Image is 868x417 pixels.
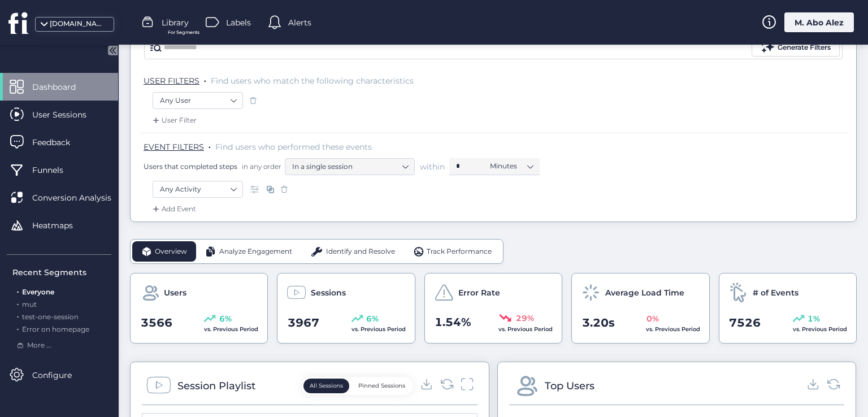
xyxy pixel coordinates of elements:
span: Heatmaps [32,219,90,232]
span: Everyone [22,288,54,296]
span: Alerts [288,16,311,29]
span: 3967 [288,314,319,332]
span: vs. Previous Period [204,325,258,333]
span: Error Rate [458,286,500,299]
span: . [17,310,19,321]
span: Dashboard [32,81,93,93]
span: . [204,73,206,85]
span: 0% [646,312,659,325]
span: USER FILTERS [144,76,199,86]
span: # of Events [753,286,798,299]
span: vs. Previous Period [646,325,700,333]
span: 3.20s [582,314,615,332]
button: All Sessions [303,379,349,393]
span: 7526 [729,314,761,332]
span: Find users who performed these events [215,142,372,152]
button: Generate Filters [752,40,840,57]
span: Library [162,16,189,29]
span: Average Load Time [605,286,684,299]
span: 6% [219,312,232,325]
span: EVENT FILTERS [144,142,204,152]
button: Pinned Sessions [352,379,411,393]
span: More ... [27,340,51,351]
span: 1.54% [435,314,471,331]
span: . [17,298,19,309]
span: . [17,323,19,333]
span: . [209,140,211,151]
span: Track Performance [427,246,492,257]
span: Users [164,286,186,299]
span: Conversion Analysis [32,192,128,204]
nz-select-item: Any User [160,92,236,109]
span: Funnels [32,164,80,176]
span: 29% [516,312,534,324]
span: Feedback [32,136,87,149]
span: test-one-session [22,312,79,321]
span: vs. Previous Period [351,325,406,333]
div: Add Event [150,203,196,215]
div: User Filter [150,115,197,126]
div: Generate Filters [778,42,831,53]
span: 1% [808,312,820,325]
div: Session Playlist [177,378,255,394]
span: Users that completed steps [144,162,237,171]
div: [DOMAIN_NAME] [50,19,106,29]
div: Top Users [545,378,594,394]
span: Find users who match the following characteristics [211,76,414,86]
span: Sessions [311,286,346,299]
span: vs. Previous Period [498,325,553,333]
span: within [420,161,445,172]
span: Error on homepage [22,325,89,333]
span: Labels [226,16,251,29]
span: For Segments [168,29,199,36]
span: Identify and Resolve [326,246,395,257]
span: 6% [366,312,379,325]
nz-select-item: Any Activity [160,181,236,198]
div: Recent Segments [12,266,111,279]
span: mut [22,300,37,309]
nz-select-item: In a single session [292,158,407,175]
div: M. Abo Alez [784,12,854,32]
span: Configure [32,369,89,381]
span: User Sessions [32,108,103,121]
span: vs. Previous Period [793,325,847,333]
span: . [17,285,19,296]
span: Overview [155,246,187,257]
span: Analyze Engagement [219,246,292,257]
span: 3566 [141,314,172,332]
span: in any order [240,162,281,171]
nz-select-item: Minutes [490,158,533,175]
